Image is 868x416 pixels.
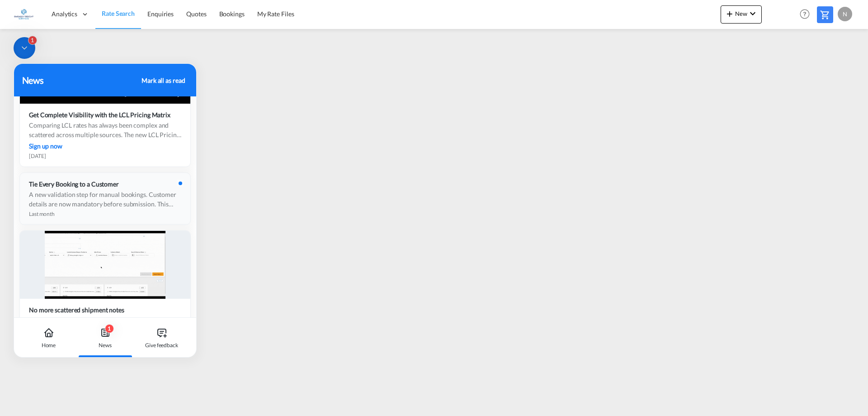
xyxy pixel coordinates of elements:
[838,7,852,21] div: N
[147,10,174,18] span: Enquiries
[797,6,812,22] span: Help
[797,6,817,23] div: Help
[721,5,762,24] button: icon-plus 400-fgNewicon-chevron-down
[219,10,245,18] span: Bookings
[724,10,758,17] span: New
[14,4,34,24] img: 6a2c35f0b7c411ef99d84d375d6e7407.jpg
[257,10,294,18] span: My Rate Files
[52,10,77,19] span: Analytics
[747,8,758,19] md-icon: icon-chevron-down
[7,368,38,402] iframe: Chat
[724,8,735,19] md-icon: icon-plus 400-fg
[186,10,206,18] span: Quotes
[102,10,135,17] span: Rate Search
